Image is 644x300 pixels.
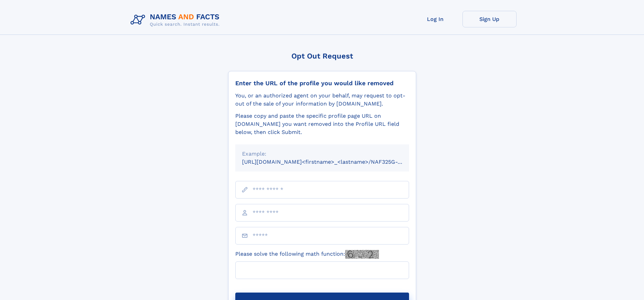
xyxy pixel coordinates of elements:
[228,52,416,60] div: Opt Out Request
[235,250,379,259] label: Please solve the following math function:
[235,79,409,87] div: Enter the URL of the profile you would like removed
[462,11,517,27] a: Sign Up
[408,11,462,27] a: Log In
[235,112,409,136] div: Please copy and paste the specific profile page URL on [DOMAIN_NAME] you want removed into the Pr...
[235,92,409,108] div: You, or an authorized agent on your behalf, may request to opt-out of the sale of your informatio...
[242,150,402,158] div: Example:
[128,11,225,29] img: Logo Names and Facts
[242,159,422,165] small: [URL][DOMAIN_NAME]<firstname>_<lastname>/NAF325G-xxxxxxxx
